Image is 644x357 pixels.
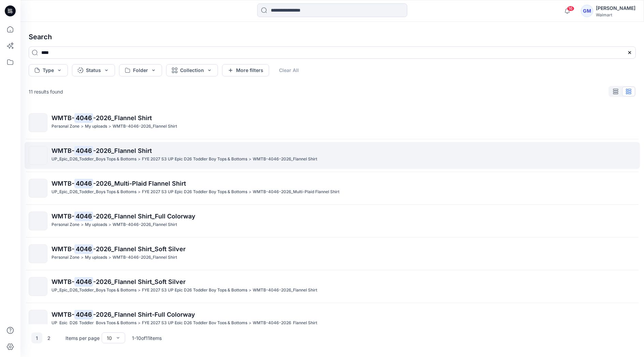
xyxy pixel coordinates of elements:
[108,254,111,261] p: >
[596,4,635,12] div: [PERSON_NAME]
[74,178,93,188] mark: 4046
[52,180,74,187] span: WMTB-
[107,334,112,342] div: 10
[52,221,79,228] p: Personal Zone
[93,114,152,122] span: -2026_Flannel Shirt
[142,188,247,196] p: FYE 2027 S3 UP Epic D26 Toddler Boy Tops & Bottoms
[52,156,136,163] p: UP_Epic_D26_Toddler_Boys Tops & Bottoms
[72,64,115,76] button: Status
[222,64,269,76] button: More filters
[25,109,640,136] a: WMTB-4046-2026_Flannel ShirtPersonal Zone>My uploads>WMTB-4046-2026_Flannel Shirt
[52,188,136,196] p: UP_Epic_D26_Toddler_Boys Tops & Bottoms
[74,244,93,254] mark: 4046
[25,175,640,202] a: WMTB-4046-2026_Multi-Plaid Flannel ShirtUP_Epic_D26_Toddler_Boys Tops & Bottoms>FYE 2027 S3 UP Ep...
[138,156,141,163] p: >
[138,188,141,196] p: >
[138,319,141,327] p: >
[108,123,111,130] p: >
[253,287,317,294] p: WMTB-4046-2026_Flannel Shirt
[596,12,635,17] div: Walmart
[93,311,195,318] span: -2026_Flannel Shirt-Full Colorway
[142,156,247,163] p: FYE 2027 S3 UP Epic D26 Toddler Boy Tops & Bottoms
[65,334,100,342] p: Items per page
[81,221,84,228] p: >
[74,211,93,221] mark: 4046
[93,278,186,285] span: -2026_Flannel Shirt_Soft Silver
[74,277,93,286] mark: 4046
[253,319,317,327] p: WMTB-4046-2026_Flannel Shirt
[52,114,74,122] span: WMTB-
[249,319,251,327] p: >
[85,254,107,261] p: My uploads
[138,287,141,294] p: >
[113,123,177,130] p: WMTB-4046-2026_Flannel Shirt
[52,123,79,130] p: Personal Zone
[74,310,93,319] mark: 4046
[108,221,111,228] p: >
[52,245,74,253] span: WMTB-
[25,306,640,333] a: WMTB-4046-2026_Flannel Shirt-Full ColorwayUP_Epic_D26_Toddler_Boys Tops & Bottoms>FYE 2027 S3 UP ...
[81,123,84,130] p: >
[25,273,640,300] a: WMTB-4046-2026_Flannel Shirt_Soft SilverUP_Epic_D26_Toddler_Boys Tops & Bottoms>FYE 2027 S3 UP Ep...
[52,213,74,220] span: WMTB-
[132,334,162,342] p: 1 - 10 of 11 items
[142,319,247,327] p: FYE 2027 S3 UP Epic D26 Toddler Boy Tops & Bottoms
[25,142,640,169] a: WMTB-4046-2026_Flannel ShirtUP_Epic_D26_Toddler_Boys Tops & Bottoms>FYE 2027 S3 UP Epic D26 Toddl...
[52,254,79,261] p: Personal Zone
[52,147,74,154] span: WMTB-
[581,5,593,17] div: GM
[142,287,247,294] p: FYE 2027 S3 UP Epic D26 Toddler Boy Tops & Bottoms
[85,221,107,228] p: My uploads
[52,287,136,294] p: UP_Epic_D26_Toddler_Boys Tops & Bottoms
[25,240,640,267] a: WMTB-4046-2026_Flannel Shirt_Soft SilverPersonal Zone>My uploads>WMTB-4046-2026_Flannel Shirt
[29,64,68,76] button: Type
[249,287,251,294] p: >
[29,88,63,95] p: 11 results found
[85,123,107,130] p: My uploads
[113,221,177,228] p: WMTB-4046-2026_Flannel Shirt
[253,156,317,163] p: WMTB-4046-2026_Flannel Shirt
[81,254,84,261] p: >
[249,156,251,163] p: >
[52,278,74,285] span: WMTB-
[113,254,177,261] p: WMTB-4046-2026_Flannel Shirt
[23,27,641,46] h4: Search
[249,188,251,196] p: >
[44,332,55,343] button: 2
[52,319,136,327] p: UP_Epic_D26_Toddler_Boys Tops & Bottoms
[74,113,93,123] mark: 4046
[93,245,186,253] span: -2026_Flannel Shirt_Soft Silver
[93,147,152,154] span: -2026_Flannel Shirt
[253,188,339,196] p: WMTB-4046-2026_Multi-Plaid Flannel Shirt
[567,6,574,11] span: 16
[166,64,218,76] button: Collection
[25,208,640,234] a: WMTB-4046-2026_Flannel Shirt_Full ColorwayPersonal Zone>My uploads>WMTB-4046-2026_Flannel Shirt
[74,146,93,155] mark: 4046
[93,213,195,220] span: -2026_Flannel Shirt_Full Colorway
[93,180,186,187] span: -2026_Multi-Plaid Flannel Shirt
[52,311,74,318] span: WMTB-
[31,332,42,343] button: 1
[119,64,162,76] button: Folder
